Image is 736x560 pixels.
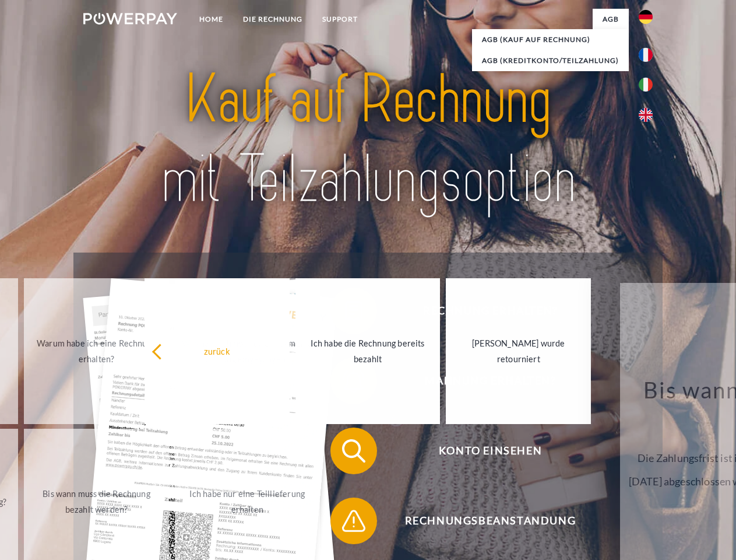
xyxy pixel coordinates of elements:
[472,50,629,71] a: AGB (Kreditkonto/Teilzahlung)
[639,10,653,24] img: de
[639,108,653,122] img: en
[330,498,633,544] button: Rechnungsbeanstandung
[347,428,633,474] span: Konto einsehen
[453,335,584,367] div: [PERSON_NAME] wurde retourniert
[339,436,368,466] img: qb_search.svg
[639,78,653,92] img: it
[593,9,629,30] a: agb
[233,9,312,30] a: DIE RECHNUNG
[111,56,625,223] img: title-powerpay_de.svg
[182,486,313,517] div: Ich habe nur eine Teillieferung erhalten
[472,29,629,50] a: AGB (Kauf auf Rechnung)
[302,335,434,367] div: Ich habe die Rechnung bereits bezahlt
[330,428,633,474] button: Konto einsehen
[152,343,283,359] div: zurück
[31,486,162,517] div: Bis wann muss die Rechnung bezahlt werden?
[312,9,368,30] a: SUPPORT
[639,48,653,62] img: fr
[83,13,177,24] img: logo-powerpay-white.svg
[339,506,368,535] img: qb_warning.svg
[189,9,233,30] a: Home
[347,498,633,544] span: Rechnungsbeanstandung
[31,335,162,367] div: Warum habe ich eine Rechnung erhalten?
